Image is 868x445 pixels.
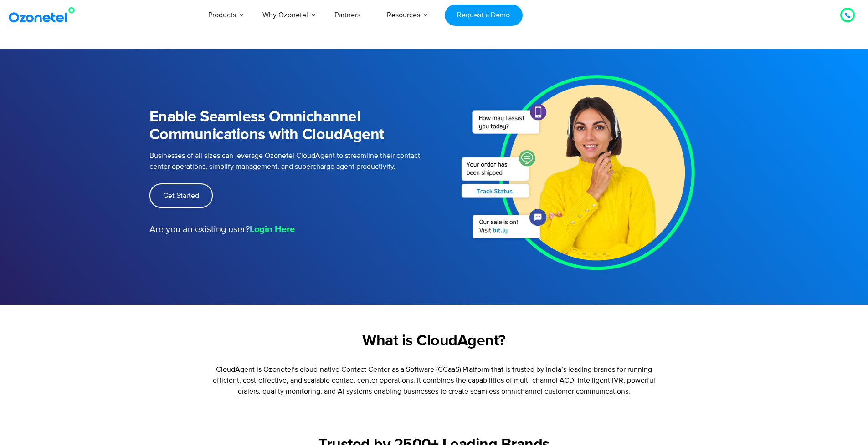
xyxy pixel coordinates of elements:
p: CloudAgent is Ozonetel’s cloud-native Contact Center as a Software (CCaaS) Platform that is trust... [206,364,662,397]
strong: Login Here [250,225,295,234]
h2: What is CloudAgent? [206,332,662,350]
p: Businesses of all sizes can leverage Ozonetel CloudAgent to streamline their contact center opera... [149,150,421,172]
a: Login Here [250,222,295,236]
a: Request a Demo [445,5,523,26]
h1: Enable Seamless Omnichannel Communications with CloudAgent [149,108,421,144]
a: Get Started [149,183,213,208]
span: Get Started [163,192,199,199]
p: Are you an existing user? [149,222,421,236]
